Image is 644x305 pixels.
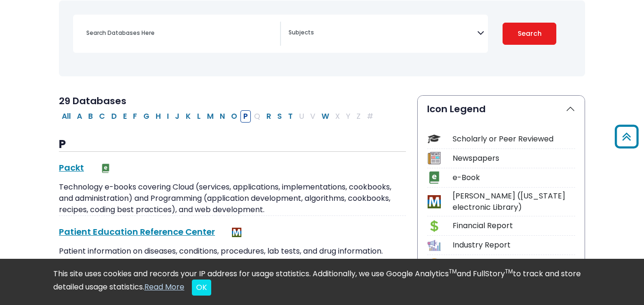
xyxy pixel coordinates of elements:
[183,110,194,123] button: Filter Results K
[453,190,575,213] div: [PERSON_NAME] ([US_STATE] electronic Library)
[59,110,377,121] div: Alpha-list to filter by first letter of database name
[232,228,241,237] img: MeL (Michigan electronic Library)
[81,26,280,40] input: Search database by title or keyword
[59,0,585,76] nav: Search filters
[140,110,152,123] button: Filter Results G
[204,110,216,123] button: Filter Results M
[505,267,513,275] sup: TM
[453,220,575,231] div: Financial Report
[611,129,642,144] a: Back to Top
[428,258,440,271] img: Icon Company Information
[53,268,591,296] div: This site uses cookies and records your IP address for usage statistics. Additionally, we use Goo...
[59,94,126,107] span: 29 Databases
[59,162,84,173] a: Packt
[428,220,440,232] img: Icon Financial Report
[153,110,164,123] button: Filter Results H
[228,110,240,123] button: Filter Results O
[428,132,440,145] img: Icon Scholarly or Peer Reviewed
[453,172,575,183] div: e-Book
[289,30,477,37] textarea: Search
[264,110,274,123] button: Filter Results R
[130,110,140,123] button: Filter Results F
[453,153,575,164] div: Newspapers
[503,23,556,45] button: Submit for Search Results
[144,281,184,292] a: Read More
[164,110,172,123] button: Filter Results I
[240,110,251,123] button: Filter Results P
[108,110,120,123] button: Filter Results D
[192,280,211,296] button: Close
[194,110,204,123] button: Filter Results L
[428,195,440,208] img: Icon MeL (Michigan electronic Library)
[96,110,108,123] button: Filter Results C
[172,110,182,123] button: Filter Results J
[319,110,332,123] button: Filter Results W
[85,110,96,123] button: Filter Results B
[59,181,406,215] p: Technology e-books covering Cloud (services, applications, implementations, cookbooks, and admini...
[449,267,457,275] sup: TM
[59,138,406,152] h3: P
[59,226,215,238] a: Patient Education Reference Center
[418,96,585,122] button: Icon Legend
[453,239,575,251] div: Industry Report
[428,239,440,252] img: Icon Industry Report
[274,110,285,123] button: Filter Results S
[428,171,440,184] img: Icon e-Book
[428,152,440,165] img: Icon Newspapers
[120,110,130,123] button: Filter Results E
[217,110,228,123] button: Filter Results N
[59,246,406,280] p: Patient information on diseases, conditions, procedures, lab tests, and drug information. Include...
[453,133,575,145] div: Scholarly or Peer Reviewed
[59,110,74,123] button: All
[101,164,110,173] img: e-Book
[285,110,296,123] button: Filter Results T
[74,110,85,123] button: Filter Results A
